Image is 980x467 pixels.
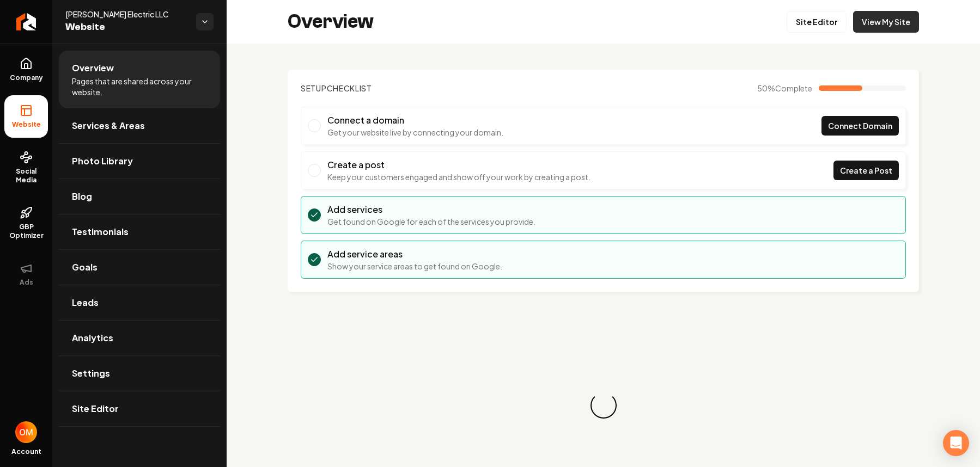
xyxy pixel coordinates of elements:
span: Pages that are shared across your website. [72,76,207,97]
p: Get your website live by connecting your domain. [327,127,503,138]
img: Omar Molai [15,421,37,443]
a: Blog [59,179,220,214]
span: Setup [301,83,327,93]
a: Services & Areas [59,108,220,143]
h3: Connect a domain [327,114,503,127]
span: Overview [72,62,114,75]
span: GBP Optimizer [4,223,48,240]
span: Connect Domain [828,120,892,132]
a: Connect Domain [821,116,899,136]
span: [PERSON_NAME] Electric LLC [65,9,187,20]
span: Complete [775,83,812,93]
a: Testimonials [59,214,220,249]
h3: Add services [327,203,535,216]
p: Keep your customers engaged and show off your work by creating a post. [327,171,591,182]
span: Website [8,120,45,129]
p: Get found on Google for each of the services you provide. [327,216,535,227]
span: Account [11,447,41,456]
span: Settings [72,367,110,380]
span: Testimonials [72,225,129,238]
span: Ads [15,278,38,287]
a: Create a Post [833,161,899,180]
a: Company [4,48,48,91]
span: Company [5,73,47,82]
p: Show your service areas to get found on Google. [327,261,502,272]
a: Site Editor [787,11,847,33]
a: View My Site [853,11,919,33]
div: Loading [586,388,620,422]
button: Open user button [15,421,37,443]
span: Goals [72,261,98,274]
button: Ads [4,253,48,296]
a: Social Media [4,142,48,193]
a: GBP Optimizer [4,198,48,249]
h2: Checklist [301,83,372,94]
span: Analytics [72,331,113,345]
span: Services & Areas [72,119,145,132]
a: Analytics [59,321,220,355]
a: Settings [59,356,220,391]
h3: Add service areas [327,248,502,261]
a: Site Editor [59,391,220,426]
h3: Create a post [327,158,591,171]
span: Site Editor [72,402,119,415]
span: Website [65,20,187,35]
a: Goals [59,250,220,285]
span: Social Media [4,167,48,185]
span: Leads [72,296,99,309]
img: Rebolt Logo [16,13,36,30]
h2: Overview [288,11,374,33]
span: 50 % [757,83,812,94]
span: Create a Post [840,165,892,176]
a: Leads [59,285,220,320]
span: Blog [72,190,92,203]
span: Photo Library [72,155,133,168]
div: Open Intercom Messenger [943,430,969,456]
a: Photo Library [59,144,220,179]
